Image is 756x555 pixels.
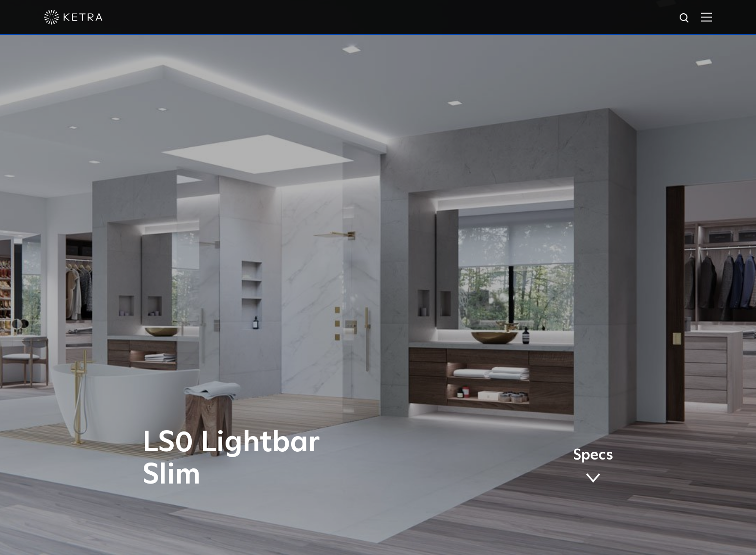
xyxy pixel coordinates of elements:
[44,10,103,24] img: ketra-logo-2019-white
[573,448,613,486] a: Specs
[679,12,691,24] img: search icon
[142,427,419,491] h1: LS0 Lightbar Slim
[701,12,712,22] img: Hamburger%20Nav.svg
[573,448,613,462] span: Specs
